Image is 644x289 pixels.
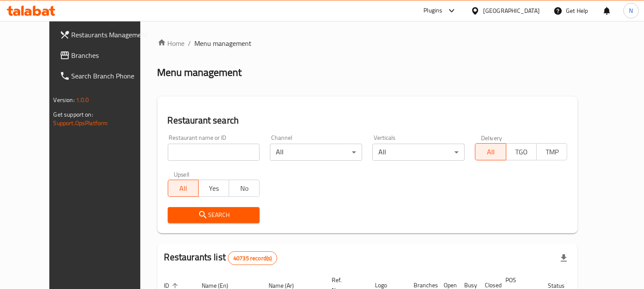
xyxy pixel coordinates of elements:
[53,24,157,45] a: Restaurants Management
[53,45,157,66] a: Branches
[174,171,190,177] label: Upsell
[423,6,442,16] div: Plugins
[54,117,108,129] a: Support.OpsPlatform
[202,182,226,195] span: Yes
[475,143,506,160] button: All
[76,94,89,105] span: 1.0.0
[553,248,574,268] div: Export file
[157,38,185,48] a: Home
[172,182,195,195] span: All
[72,50,150,60] span: Branches
[506,143,537,160] button: TGO
[510,146,533,158] span: TGO
[198,180,229,197] button: Yes
[175,210,253,220] span: Search
[233,182,256,195] span: No
[195,38,252,48] span: Menu management
[54,94,75,105] span: Version:
[629,6,633,15] span: N
[229,180,260,197] button: No
[228,254,277,262] span: 40735 record(s)
[483,6,540,15] div: [GEOGRAPHIC_DATA]
[540,146,564,158] span: TMP
[270,144,362,161] div: All
[72,71,150,81] span: Search Branch Phone
[228,251,277,265] div: Total records count
[54,109,93,120] span: Get support on:
[372,144,465,161] div: All
[168,180,199,197] button: All
[157,38,578,48] nav: breadcrumb
[481,135,502,141] label: Delivery
[72,30,150,40] span: Restaurants Management
[53,66,157,86] a: Search Branch Phone
[536,143,567,160] button: TMP
[164,251,278,265] h2: Restaurants list
[479,146,502,158] span: All
[168,114,568,127] h2: Restaurant search
[168,207,260,223] button: Search
[157,66,242,79] h2: Menu management
[188,38,191,48] li: /
[168,144,260,161] input: Search for restaurant name or ID..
